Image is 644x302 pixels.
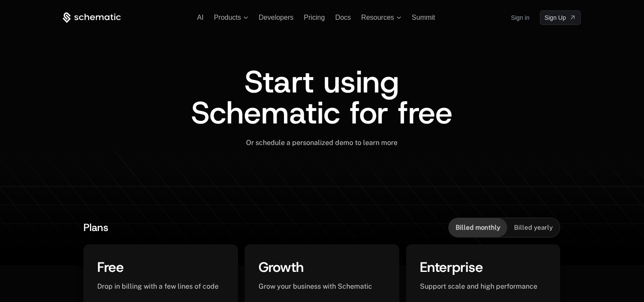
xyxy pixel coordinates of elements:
[456,223,500,232] span: Billed monthly
[259,14,293,21] a: Developers
[259,282,372,290] span: Grow your business with Schematic
[511,11,530,25] a: Sign in
[545,13,566,22] span: Sign Up
[304,14,325,21] a: Pricing
[361,14,394,22] span: Resources
[214,14,241,22] span: Products
[335,14,351,21] a: Docs
[259,258,304,276] span: Growth
[514,223,553,232] span: Billed yearly
[246,139,397,147] span: Or schedule a personalized demo to learn more
[191,61,453,133] span: Start using Schematic for free
[420,258,483,276] span: Enterprise
[83,221,108,234] span: Plans
[420,282,537,290] span: Support scale and high performance
[540,10,581,25] a: [object Object]
[97,282,219,290] span: Drop in billing with a few lines of code
[412,14,435,21] a: Summit
[97,258,124,276] span: Free
[197,14,203,21] a: AI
